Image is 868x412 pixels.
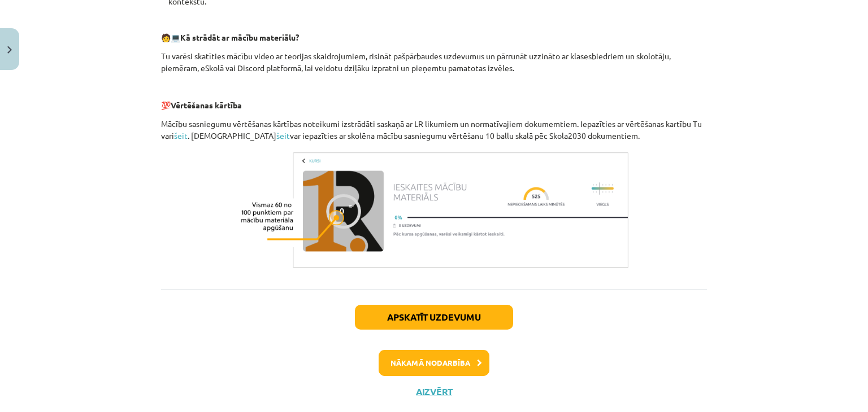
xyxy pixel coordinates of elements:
[161,32,707,43] p: 🧑 💻
[180,32,299,42] b: Kā strādāt ar mācību materiālu?
[161,50,707,74] p: Tu varēsi skatīties mācību video ar teorijas skaidrojumiem, risināt pašpārbaudes uzdevumus un pār...
[161,118,707,142] p: Mācību sasniegumu vērtēšanas kārtības noteikumi izstrādāti saskaņā ar LR likumiem un normatīvajie...
[161,99,707,111] p: 💯
[7,46,12,54] img: icon-close-lesson-0947bae3869378f0d4975bcd49f059093ad1ed9edebbc8119c70593378902aed.svg
[379,350,489,376] button: Nākamā nodarbība
[171,100,242,110] b: Vērtēšanas kārtība
[355,305,513,330] button: Apskatīt uzdevumu
[413,386,455,397] button: Aizvērt
[276,130,290,141] a: šeit
[174,130,188,141] a: šeit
